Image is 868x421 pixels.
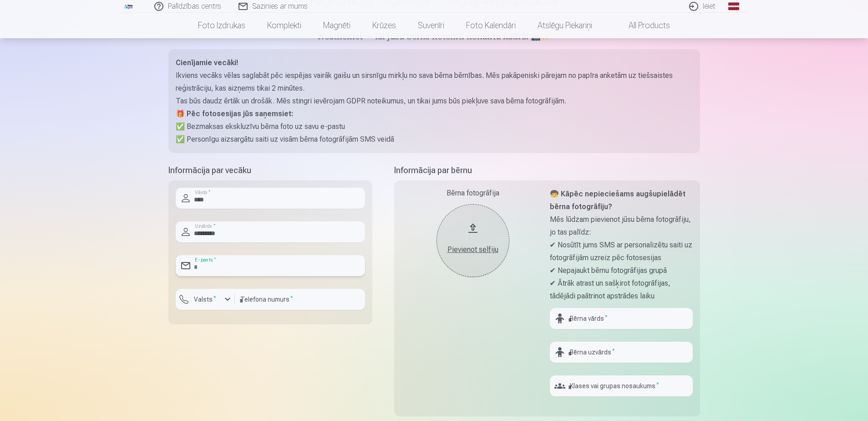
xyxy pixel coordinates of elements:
div: Bērna fotogrāfija [401,188,544,199]
h5: Informācija par vecāku [168,164,372,177]
button: Pievienot selfiju [437,204,509,277]
a: Foto kalendāri [455,13,527,38]
p: ✔ Ātrāk atrast un sašķirot fotogrāfijas, tādējādi paātrinot apstrādes laiku [550,277,693,303]
p: Ikviens vecāks vēlas saglabāt pēc iespējas vairāk gaišu un sirsnīgu mirkļu no sava bērna bērnības... [176,69,693,95]
p: ✅ Bezmaksas ekskluzīvu bērna foto uz savu e-pastu [176,120,693,133]
button: Valsts* [176,289,235,310]
a: Magnēti [312,13,361,38]
div: Pievienot selfiju [446,244,500,255]
img: /fa1 [124,4,134,9]
a: All products [603,13,681,38]
p: ✔ Nepajaukt bērnu fotogrāfijas grupā [550,264,693,277]
h5: Informācija par bērnu [394,164,700,177]
a: Foto izdrukas [187,13,256,38]
strong: 🧒 Kāpēc nepieciešams augšupielādēt bērna fotogrāfiju? [550,190,685,211]
a: Krūzes [361,13,407,38]
strong: Cienījamie vecāki! [176,58,238,67]
p: Tas būs daudz ērtāk un drošāk. Mēs stingri ievērojam GDPR noteikumus, un tikai jums būs piekļuve ... [176,95,693,108]
p: ✔ Nosūtīt jums SMS ar personalizētu saiti uz fotogrāfijām uzreiz pēc fotosesijas [550,239,693,264]
a: Komplekti [256,13,312,38]
a: Suvenīri [407,13,455,38]
p: Mēs lūdzam pievienot jūsu bērna fotogrāfiju, jo tas palīdz: [550,213,693,239]
label: Valsts [190,295,220,304]
strong: 🎁 Pēc fotosesijas jūs saņemsiet: [176,109,293,118]
a: Atslēgu piekariņi [527,13,603,38]
p: ✅ Personīgu aizsargātu saiti uz visām bērna fotogrāfijām SMS veidā [176,133,693,146]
